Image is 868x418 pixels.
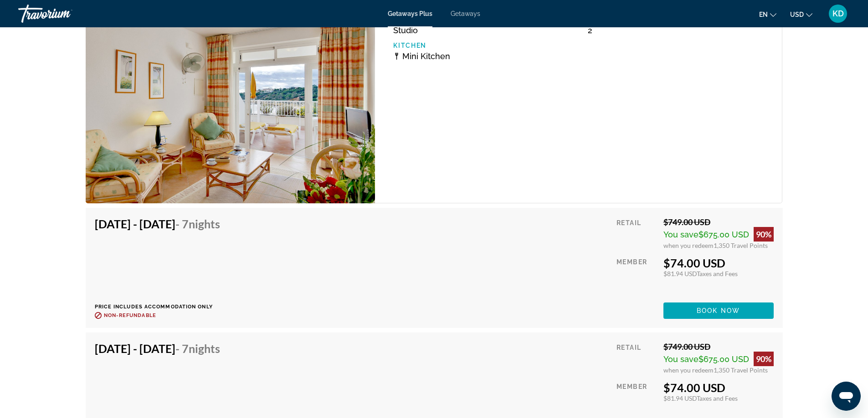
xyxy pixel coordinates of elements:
span: $675.00 USD [699,230,749,239]
div: Retail [616,217,656,249]
span: You save [663,354,699,364]
div: 90% [754,352,774,366]
h4: [DATE] - [DATE] [95,217,220,231]
p: Kitchen [393,42,579,49]
span: KD [832,9,844,18]
span: You save [663,230,699,239]
div: $81.94 USD [663,394,774,402]
a: Getaways Plus [388,10,432,17]
div: $749.00 USD [663,342,774,352]
div: 90% [754,227,774,242]
span: Studio [393,25,418,35]
span: Mini Kitchen [402,51,450,61]
span: $675.00 USD [699,354,749,364]
p: Price includes accommodation only [95,304,227,310]
button: Change currency [790,8,812,21]
span: when you redeem [663,366,714,374]
span: Non-refundable [104,312,156,318]
iframe: Button to launch messaging window [832,382,861,411]
span: Taxes and Fees [697,270,738,277]
button: Book now [663,302,774,319]
button: User Menu [826,4,850,23]
span: - 7 [175,342,220,355]
span: Nights [189,342,220,355]
span: en [759,11,768,18]
span: Nights [189,217,220,231]
h4: [DATE] - [DATE] [95,342,220,355]
span: 2 [588,25,592,35]
div: $749.00 USD [663,217,774,227]
div: Retail [616,342,656,374]
div: Member [616,256,656,296]
div: $74.00 USD [663,381,774,394]
span: - 7 [175,217,220,231]
span: Book now [697,307,740,314]
div: $81.94 USD [663,270,774,277]
button: Change language [759,8,776,21]
span: 1,350 Travel Points [714,242,768,249]
span: when you redeem [663,242,714,249]
span: 1,350 Travel Points [714,366,768,374]
a: Getaways [451,10,480,17]
span: USD [790,11,804,18]
div: $74.00 USD [663,256,774,270]
span: Taxes and Fees [697,394,738,402]
a: Travorium [18,2,109,25]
